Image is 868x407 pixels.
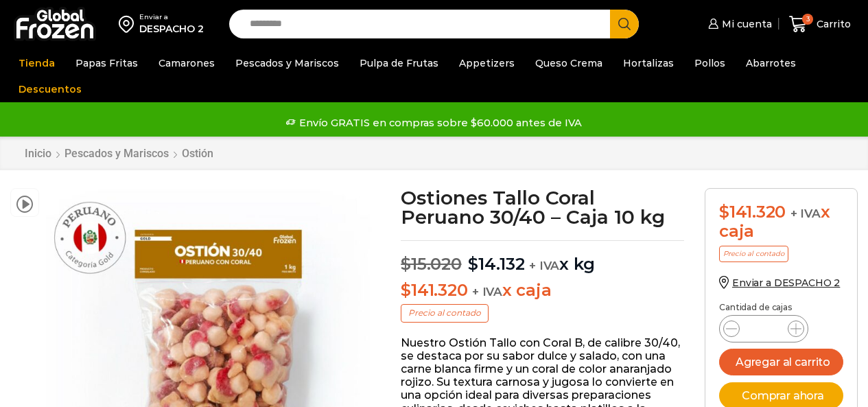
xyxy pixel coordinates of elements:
[719,202,843,242] div: x caja
[228,50,346,76] a: Pescados y Mariscos
[786,8,854,40] a: 3 Carrito
[732,277,840,289] span: Enviar a DESPACHO 2
[24,147,214,160] nav: Breadcrumb
[802,14,813,25] span: 3
[718,17,772,31] span: Mi cuenta
[751,319,777,338] input: Product quantity
[353,50,445,76] a: Pulpa de Frutas
[139,12,204,22] div: Enviar a
[139,22,204,36] div: DESPACHO 2
[468,254,524,274] bdi: 14.132
[705,10,772,38] a: Mi cuenta
[401,280,411,300] span: $
[452,50,521,76] a: Appetizers
[401,280,467,300] bdi: 141.320
[401,254,411,274] span: $
[610,10,639,38] button: Search button
[813,17,851,31] span: Carrito
[616,50,681,76] a: Hortalizas
[739,50,803,76] a: Abarrotes
[719,277,840,289] a: Enviar a DESPACHO 2
[401,281,684,301] p: x caja
[401,188,684,226] h1: Ostiones Tallo Coral Peruano 30/40 – Caja 10 kg
[401,304,489,322] p: Precio al contado
[64,147,169,160] a: Pescados y Mariscos
[688,50,732,76] a: Pollos
[181,147,214,160] a: Ostión
[719,202,786,222] bdi: 141.320
[528,50,609,76] a: Queso Crema
[12,50,62,76] a: Tienda
[719,202,729,222] span: $
[152,50,222,76] a: Camarones
[719,303,843,312] p: Cantidad de cajas
[119,12,139,36] img: address-field-icon.svg
[24,147,52,160] a: Inicio
[468,254,478,274] span: $
[529,259,559,272] span: + IVA
[790,207,821,220] span: + IVA
[719,349,843,375] button: Agregar al carrito
[12,76,89,102] a: Descuentos
[472,285,502,299] span: + IVA
[401,254,461,274] bdi: 15.020
[69,50,145,76] a: Papas Fritas
[401,240,684,275] p: x kg
[719,246,788,262] p: Precio al contado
